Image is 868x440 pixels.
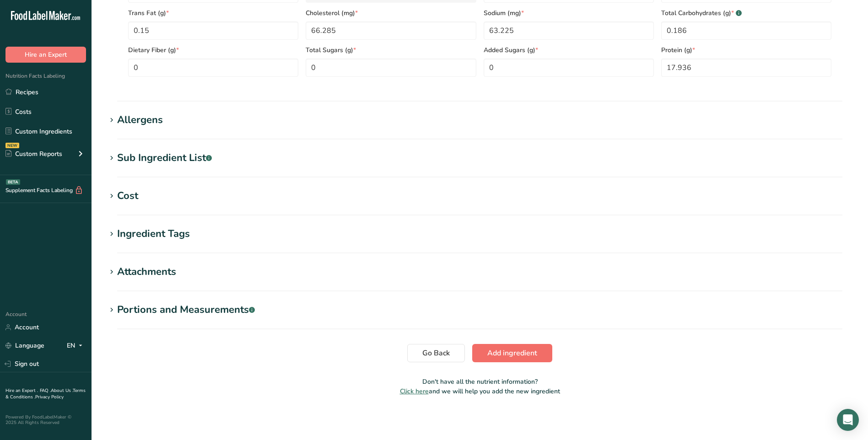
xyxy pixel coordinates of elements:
div: Cost [117,188,138,204]
p: Don't have all the nutrient information? [106,377,853,386]
div: Attachments [117,264,176,279]
span: Trans Fat (g) [128,8,298,18]
button: Hire an Expert [5,47,86,63]
a: Language [5,338,44,354]
a: About Us . [51,387,73,394]
div: NEW [5,143,19,148]
div: BETA [6,179,20,185]
div: Ingredient Tags [117,226,190,241]
a: Hire an Expert . [5,387,38,394]
span: Add ingredient [487,348,537,359]
span: Dietary Fiber (g) [128,45,298,55]
div: Custom Reports [5,149,62,159]
div: Powered By FoodLabelMaker © 2025 All Rights Reserved [5,414,86,425]
div: EN [67,340,86,351]
span: Sodium (mg) [484,8,654,18]
a: Privacy Policy [35,394,64,400]
span: Click here [400,387,429,396]
button: Add ingredient [472,344,552,362]
span: Added Sugars (g) [484,45,654,55]
span: Go Back [422,348,450,359]
div: Open Intercom Messenger [837,409,859,431]
div: Portions and Measurements [117,302,255,317]
p: and we will help you add the new ingredient [106,386,853,396]
div: Sub Ingredient List [117,150,212,166]
a: FAQ . [40,387,51,394]
span: Total Carbohydrates (g) [661,8,831,18]
button: Go Back [407,344,465,362]
a: Terms & Conditions . [5,387,86,400]
span: Total Sugars (g) [306,45,476,55]
span: Protein (g) [661,45,831,55]
div: Allergens [117,113,163,128]
span: Cholesterol (mg) [306,8,476,18]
